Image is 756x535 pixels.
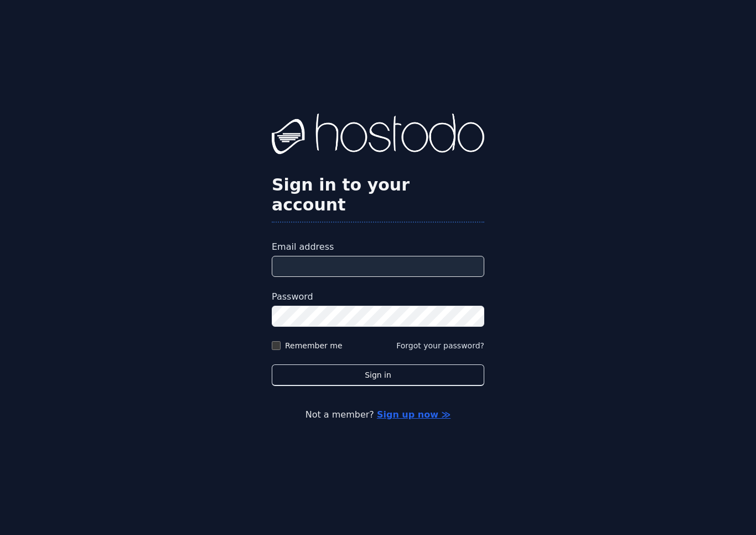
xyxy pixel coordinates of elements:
[272,240,484,254] label: Email address
[377,409,451,420] a: Sign up now ≫
[272,175,484,215] h2: Sign in to your account
[53,408,703,421] p: Not a member?
[396,340,484,351] button: Forgot your password?
[272,114,484,158] img: Hostodo
[272,290,484,303] label: Password
[285,340,343,351] label: Remember me
[272,364,484,386] button: Sign in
